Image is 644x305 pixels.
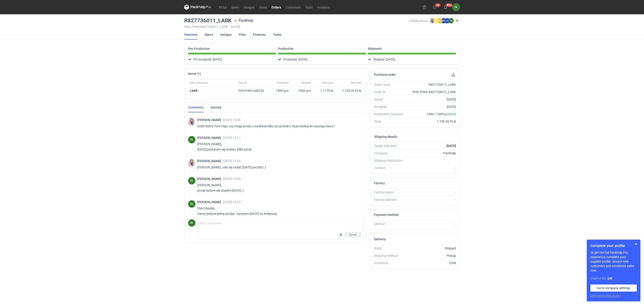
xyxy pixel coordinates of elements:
[197,182,359,193] p: [PERSON_NAME], przepraszam ale dopiero [DATE] :(
[188,118,195,125] img: Klaudia Wiśniewska
[409,19,428,23] span: Collaborators
[290,87,313,95] div: 1500 pcs
[374,197,407,202] div: Factory address
[374,237,386,241] h2: Delivery
[298,57,307,62] span: [DATE]
[188,72,201,75] h2: Items (1)
[190,89,198,92] a: LARK
[197,136,223,140] span: [PERSON_NAME]
[407,104,456,109] div: [DATE]
[374,181,385,185] h2: Factory
[374,246,407,251] div: State
[223,136,241,140] span: [DATE] 15:11
[407,166,456,170] div: -
[188,219,195,227] figcaption: OŁ
[407,151,456,155] div: Packhelp
[374,253,407,258] div: Shipping method
[197,165,359,170] p: [PERSON_NAME], uda się nadać [DATE] paczkę? :)
[407,90,456,94] div: PHO-PH00-R827736011_LARK
[188,102,203,112] a: Comments
[270,87,290,95] div: 1500 pcs
[442,4,449,11] button: 99+
[374,190,407,194] div: Factory name
[407,253,456,258] div: Pickup
[407,197,456,202] div: -
[337,88,361,93] div: 1 755.00 PLN
[374,158,407,163] div: Shipping destination
[223,118,241,122] span: [DATE] 12:46
[197,118,223,122] span: [PERSON_NAME]
[314,88,333,93] div: 1.17 PLN
[374,112,407,116] div: Production Deviation
[322,81,333,85] span: Unit price
[257,4,269,10] a: Items
[205,30,213,40] a: Specs
[253,30,266,40] a: Finances
[223,200,241,204] span: [DATE] 10:25
[441,18,446,23] figcaption: MK
[374,261,407,265] div: Incoterms
[190,81,208,85] span: Item nickname
[238,81,247,85] span: Item ID
[217,4,229,10] a: RFQs
[374,97,407,102] div: Issued
[430,18,435,23] img: Klaudia Wiśniewska
[197,200,223,204] span: [PERSON_NAME]
[426,112,456,116] span: 1500 / 1500 pcs ( )
[273,30,281,40] a: Tasks
[590,250,637,273] p: To get the full Packhelp Pro experience, complete your supplier profile. Attract new customers an...
[590,276,637,281] div: Completed:
[374,73,396,76] h2: Purchase order
[407,246,456,251] div: Shipped
[213,57,222,62] span: [DATE]
[301,81,311,85] span: Ordered
[433,18,439,23] figcaption: DK
[197,206,359,216] p: Pani Klaudio, mamy jedynie jedną sztukę - wysyłam [DATE] na Kolejową
[188,200,195,208] div: Olga Łopatowicz
[188,219,195,227] div: Olga Łopatowicz
[633,241,639,247] button: Skip for now
[454,18,460,24] button: Edit collaborators
[349,233,356,236] span: Send
[407,82,456,87] div: R827736011_LARK
[315,4,332,10] a: Analytics
[448,18,454,23] figcaption: OŁ
[447,144,456,148] strong: [DATE]
[407,222,456,226] div: -
[590,243,637,249] h1: Complete your profile
[188,136,195,143] div: Olga Łopatowicz
[407,190,456,194] div: -
[241,4,257,10] a: Designs
[407,97,456,102] div: [DATE]
[269,4,283,10] a: Orders
[278,47,294,50] p: Production
[229,4,241,10] a: Specs
[374,222,407,226] div: Method
[374,119,407,124] div: Total
[452,4,460,11] button: OŁ
[283,4,303,10] a: Customers
[223,159,241,163] span: [DATE] 12:46
[188,200,195,208] figcaption: OŁ
[374,90,407,94] div: Order ID
[238,88,268,93] div: PHI-PH00-A08742
[374,135,397,138] h2: Shipping details
[374,104,407,109] div: Accepted
[607,277,612,280] strong: 2 / 8
[220,30,232,40] a: Designs
[374,213,398,217] h2: Payment method
[351,81,361,85] span: Net total
[223,177,241,181] span: [DATE] 13:00
[197,159,223,163] span: [PERSON_NAME]
[590,284,637,292] a: Go to company settings
[277,81,288,85] span: Produced
[239,30,246,40] a: Files
[188,177,195,184] div: Olga Łopatowicz
[374,151,407,155] div: Company
[386,57,395,62] span: [DATE]
[197,177,223,181] span: [PERSON_NAME]
[188,159,195,167] img: Klaudia Wiśniewska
